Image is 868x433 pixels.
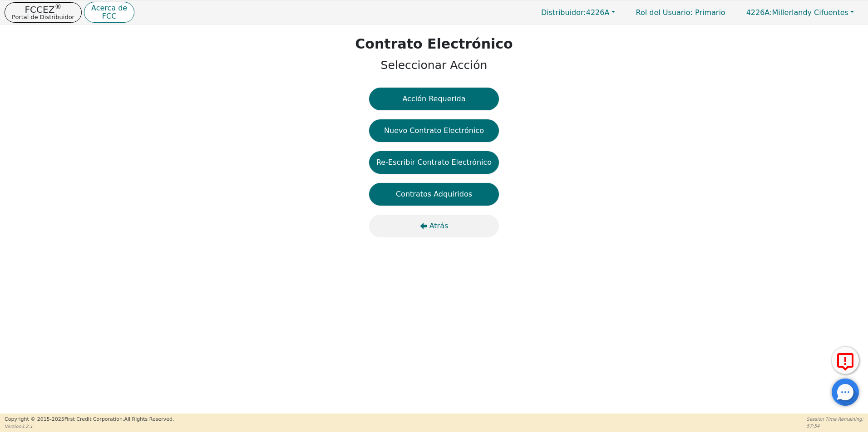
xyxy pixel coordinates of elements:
button: Re-Escribir Contrato Electrónico [369,151,499,174]
span: Distribuidor: [541,8,586,17]
button: 4226A:Millerlandy Cifuentes [737,5,863,20]
p: FCC [91,13,127,20]
button: Acerca deFCC [84,2,134,23]
p: Copyright © 2015- 2025 First Credit Corporation. [5,416,174,423]
p: Version 3.2.1 [5,423,174,430]
p: FCCEZ [12,5,74,14]
p: 57:54 [807,423,863,429]
button: Acción Requerida [369,88,499,110]
p: Seleccionar Acción [355,57,513,74]
p: Session Time Remaining: [807,416,863,423]
button: Reportar Error a FCC [832,347,859,374]
button: Atrás [369,215,499,237]
span: All Rights Reserved. [124,416,174,422]
p: Primario [627,4,735,21]
button: Contratos Adquiridos [369,183,499,206]
span: 4226A [541,8,609,17]
span: Atrás [429,221,449,231]
a: Rol del Usuario: Primario [627,4,735,21]
button: Nuevo Contrato Electrónico [369,119,499,142]
span: 4226A: [746,8,772,17]
span: Millerlandy Cifuentes [746,8,848,17]
span: Rol del Usuario : [636,8,693,17]
button: Distribuidor:4226A [532,5,625,20]
p: Portal de Distribuidor [12,14,74,20]
sup: ® [54,3,61,11]
h1: Contrato Electrónico [355,36,513,52]
button: FCCEZ®Portal de Distribuidor [5,2,82,23]
p: Acerca de [91,5,127,12]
